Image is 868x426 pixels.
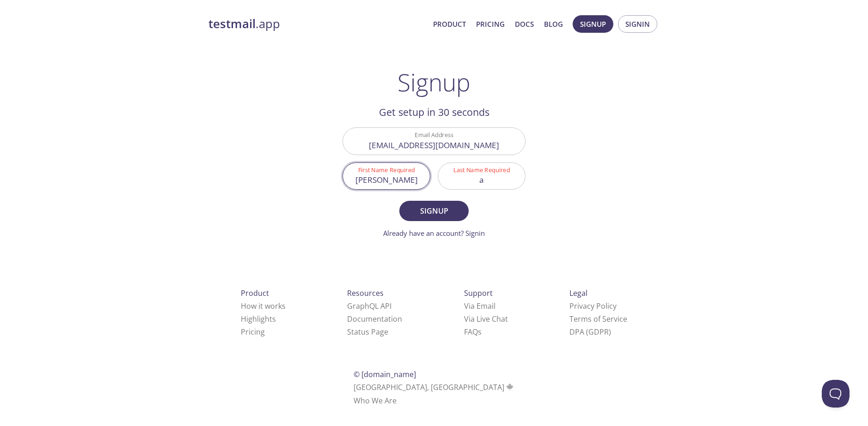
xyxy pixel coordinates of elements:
[397,68,471,96] h1: Signup
[618,15,657,33] button: Signin
[347,288,384,298] span: Resources
[347,301,391,311] a: GraphQL API
[410,204,458,217] span: Signup
[433,18,466,30] a: Product
[822,380,850,408] iframe: Help Scout Beacon - Open
[569,327,611,337] a: DPA (GDPR)
[347,327,388,337] a: Status Page
[569,314,627,324] a: Terms of Service
[241,301,286,311] a: How it works
[569,301,617,311] a: Privacy Policy
[464,301,495,311] a: Via Email
[208,16,256,32] strong: testmail
[476,18,505,30] a: Pricing
[569,288,587,298] span: Legal
[241,327,265,337] a: Pricing
[354,382,515,392] span: [GEOGRAPHIC_DATA], [GEOGRAPHIC_DATA]
[347,314,402,324] a: Documentation
[399,201,469,221] button: Signup
[241,314,276,324] a: Highlights
[383,228,485,238] a: Already have an account? Signin
[464,288,493,298] span: Support
[580,18,606,30] span: Signup
[544,18,563,30] a: Blog
[354,396,397,406] a: Who We Are
[478,327,482,337] span: s
[354,369,416,379] span: © [DOMAIN_NAME]
[515,18,534,30] a: Docs
[464,327,482,337] a: FAQ
[342,104,526,120] h2: Get setup in 30 seconds
[573,15,613,33] button: Signup
[625,18,650,30] span: Signin
[208,16,426,32] a: testmail.app
[241,288,269,298] span: Product
[464,314,508,324] a: Via Live Chat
